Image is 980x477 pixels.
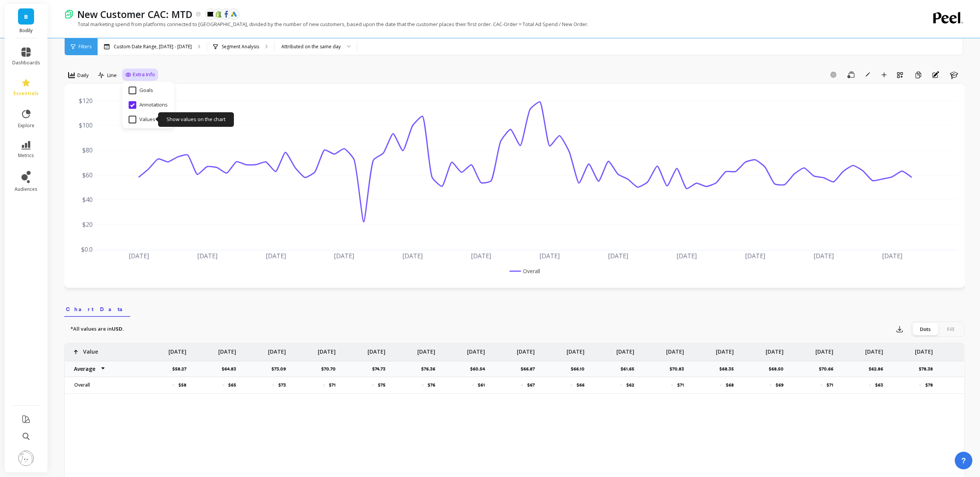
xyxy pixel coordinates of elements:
[77,8,193,21] p: New Customer CAC: MTD
[719,366,738,372] p: $68.35
[222,44,259,50] p: Segment Analysis
[281,43,341,50] div: Attributed on the same day
[77,72,89,79] span: Daily
[869,366,888,372] p: $62.86
[70,325,124,333] p: *All values are in
[521,366,539,372] p: $66.87
[18,123,34,129] span: explore
[329,382,336,388] p: $71
[114,44,192,50] p: Custom Date Range, [DATE] - [DATE]
[228,382,236,388] p: $65
[271,366,291,372] p: $73.09
[13,90,39,97] span: essentials
[716,343,734,356] p: [DATE]
[527,382,535,388] p: $67
[18,152,34,159] span: metrics
[621,366,639,372] p: $61.65
[15,186,38,192] span: audiences
[875,382,883,388] p: $63
[826,382,833,388] p: $71
[278,382,286,388] p: $73
[666,343,684,356] p: [DATE]
[478,382,485,388] p: $61
[207,12,214,16] img: api.klaviyo.svg
[938,323,963,335] div: Fill
[417,343,435,356] p: [DATE]
[865,343,883,356] p: [DATE]
[815,343,833,356] p: [DATE]
[178,382,186,388] p: $58
[64,10,73,19] img: header icon
[12,60,40,66] span: dashboards
[64,21,588,28] p: Total marketing spend from platforms connected to [GEOGRAPHIC_DATA], divided by the number of new...
[378,382,385,388] p: $75
[567,343,585,356] p: [DATE]
[18,451,34,466] img: profile picture
[215,11,222,18] img: api.shopify.svg
[677,382,684,388] p: $71
[467,343,485,356] p: [DATE]
[372,366,390,372] p: $74.73
[470,366,490,372] p: $60.54
[133,71,155,79] span: Extra Info
[107,72,117,79] span: Line
[64,299,965,317] nav: Tabs
[726,382,734,388] p: $68
[78,44,91,50] span: Filters
[24,12,28,21] span: B
[168,343,186,356] p: [DATE]
[616,343,634,356] p: [DATE]
[222,366,241,372] p: $64.83
[321,366,340,372] p: $70.70
[268,343,286,356] p: [DATE]
[925,382,933,388] p: $78
[66,305,129,313] span: Chart Data
[367,343,385,356] p: [DATE]
[318,343,336,356] p: [DATE]
[913,323,938,335] div: Dots
[626,382,634,388] p: $62
[577,382,585,388] p: $66
[12,28,40,34] p: Bodily
[955,452,972,469] button: ?
[776,382,784,388] p: $69
[517,343,535,356] p: [DATE]
[223,11,230,18] img: api.fb.svg
[70,382,137,388] p: Overall
[961,455,966,466] span: ?
[230,11,237,18] img: api.google.svg
[428,382,435,388] p: $76
[819,366,838,372] p: $70.66
[766,343,784,356] p: [DATE]
[83,343,98,356] p: Value
[112,325,124,332] strong: USD.
[670,366,689,372] p: $70.83
[218,343,236,356] p: [DATE]
[172,366,191,372] p: $58.27
[919,366,938,372] p: $78.38
[421,366,440,372] p: $76.36
[769,366,788,372] p: $68.50
[915,343,933,356] p: [DATE]
[571,366,589,372] p: $66.10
